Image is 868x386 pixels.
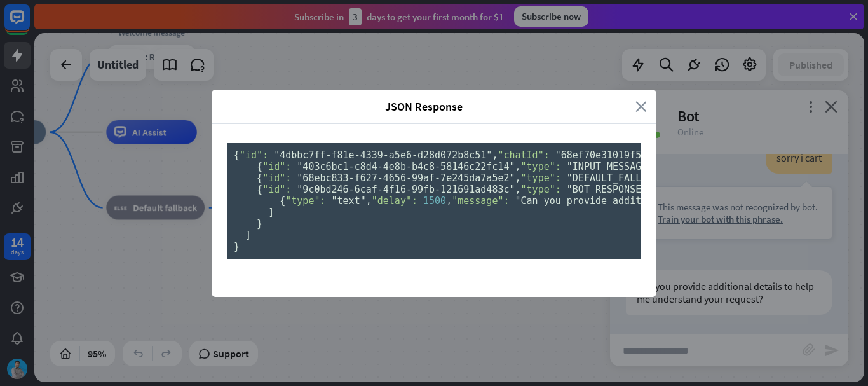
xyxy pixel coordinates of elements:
span: "chatId": [498,149,549,161]
span: "9c0bd246-6caf-4f16-99fb-121691ad483c" [297,184,515,195]
i: close [635,99,647,114]
span: "id": [262,172,291,184]
span: "type": [521,161,561,172]
span: "type": [521,184,561,195]
span: "id": [262,184,291,195]
span: "text" [332,195,366,207]
button: Open LiveChat chat widget [10,5,48,43]
span: 1500 [423,195,446,207]
span: "delay": [372,195,417,207]
span: "INPUT_MESSAGE" [567,161,653,172]
span: "68ebc833-f627-4656-99af-7e245da7a5e2" [297,172,515,184]
span: "type": [285,195,325,207]
span: "id": [240,149,268,161]
span: "message": [452,195,509,207]
span: JSON Response [221,99,626,114]
span: "DEFAULT_FALLBACK" [567,172,670,184]
span: "id": [262,161,291,172]
span: "4dbbc7ff-f81e-4339-a5e6-d28d072b8c51" [274,149,492,161]
span: "68ef70e31019f50007e486cd" [555,149,705,161]
span: "type": [521,172,561,184]
span: "403c6bc1-c8d4-4e8b-b4c8-58146c22fc14" [297,161,515,172]
pre: { , , , , , , , {}, [ , , , ], [ { , , }, { , }, { , , [ { , , } ] } ] } [227,143,641,259]
span: "BOT_RESPONSE" [567,184,647,195]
